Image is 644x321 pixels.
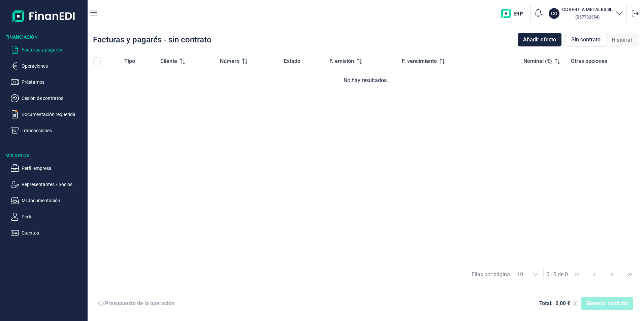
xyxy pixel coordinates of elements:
[93,57,101,65] div: All items unselected
[562,6,613,13] h3: COBERTIA METALES SL
[11,180,85,188] button: Representantes / Socios
[11,213,85,221] button: Perfil
[472,271,510,279] div: Filas por página
[22,213,85,221] p: Perfil
[22,110,85,118] p: Documentación requerida
[604,266,620,283] button: Next Page
[549,6,623,21] button: COCOBERTIA METALES SL (B67732354)
[22,78,85,86] p: Préstamos
[11,164,85,172] button: Perfil empresa
[22,197,85,205] p: Mi documentación
[22,62,85,70] p: Operaciones
[612,36,632,44] span: Historial
[569,266,585,283] button: First Page
[527,268,543,281] div: Choose
[546,272,568,277] span: 0 - 0 de 0
[11,46,85,54] button: Facturas y pagarés
[22,127,85,135] p: Transacciones
[523,57,552,65] span: Nominal (€)
[402,57,437,65] span: F. vencimiento
[555,300,570,307] div: 0,00 €
[586,266,603,283] button: Previous Page
[93,76,639,84] div: No hay resultados.
[571,36,601,44] span: Sin contrato
[539,300,553,307] div: Total:
[22,229,85,237] p: Cuentas
[11,78,85,86] button: Préstamos
[571,57,607,65] span: Otras opciones
[329,57,354,65] span: F. emisión
[22,46,85,54] p: Facturas y pagarés
[501,9,528,18] img: erp
[575,14,600,20] small: Copiar cif
[124,57,135,65] span: Tipo
[93,36,212,44] div: Facturas y pagarés - sin contrato
[11,110,85,118] button: Documentación requerida
[606,33,637,47] div: Historial
[105,300,174,307] div: Presupuesto de la operación
[12,5,75,27] img: Logo de aplicación
[11,127,85,135] button: Transacciones
[160,57,177,65] span: Cliente
[22,164,85,172] p: Perfil empresa
[284,57,300,65] span: Estado
[11,229,85,237] button: Cuentas
[523,36,556,44] span: Añadir efecto
[11,94,85,102] button: Cesión de contratos
[22,94,85,102] p: Cesión de contratos
[220,57,239,65] span: Número
[11,62,85,70] button: Operaciones
[566,33,606,47] div: Sin contrato
[551,10,557,17] p: CO
[518,33,561,46] button: Añadir efecto
[622,266,638,283] button: Last Page
[11,197,85,205] button: Mi documentación
[22,180,85,188] p: Representantes / Socios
